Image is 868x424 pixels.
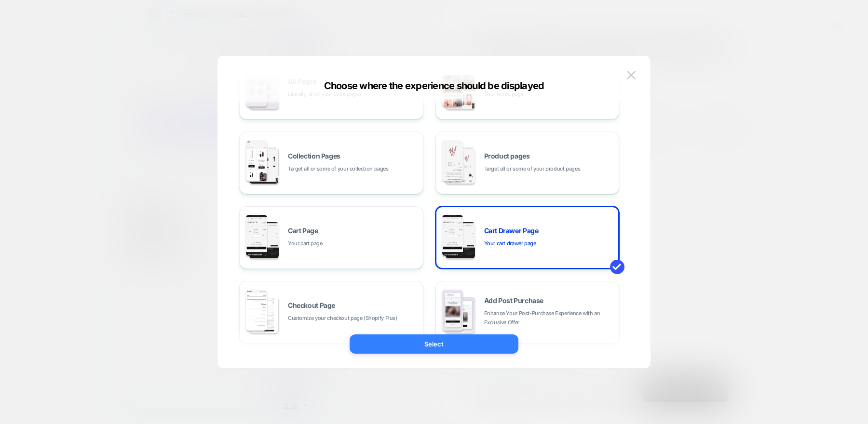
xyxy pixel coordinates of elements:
span: Your cart drawer page [484,239,536,248]
a: פנים [157,370,172,379]
a: שפתיים [147,360,172,370]
span: Your home page [484,90,524,99]
button: הבא [165,63,191,73]
span: Cart Drawer Page [484,227,539,234]
span: N.M. NOFAR MOR LTD [21,83,191,102]
span: הקודם [169,11,187,19]
span: Product pages [484,153,530,159]
button: תפריט [165,315,191,333]
a: מארזים [146,341,172,350]
a: גבות [156,350,172,360]
img: close [627,71,636,79]
span: תפריט [169,316,187,324]
span: הבא [174,64,187,72]
span: Enhance Your Post-Purchase Experience with an Exclusive Offer [484,309,614,327]
span: Add Post Purchase [484,297,544,304]
button: הקודם [160,10,191,20]
span: Target all or some of your product pages [484,164,581,173]
span: Menu [169,324,187,331]
button: Select [350,334,518,354]
div: Choose where the experience should be displayed [217,80,651,92]
span: Homepage [484,78,518,85]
